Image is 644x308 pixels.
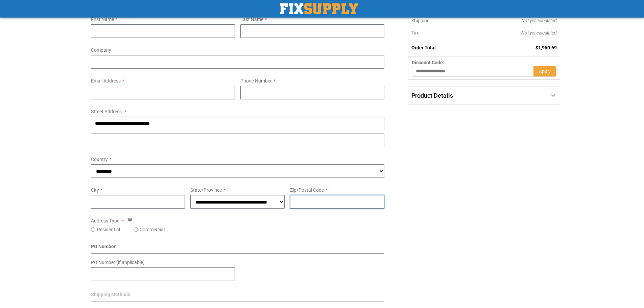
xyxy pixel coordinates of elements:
[533,66,556,77] button: Apply
[240,78,272,84] span: Phone Number
[240,17,263,22] span: Last Name
[91,17,114,22] span: First Name
[91,243,385,254] div: PO Number
[91,218,119,223] span: Address Type
[539,69,551,74] span: Apply
[91,260,145,265] span: PO Number (if applicable)
[91,47,111,53] span: Company
[91,187,99,193] span: City
[280,3,358,14] a: store logo
[412,60,444,65] span: Discount Code:
[535,45,557,50] span: $1,950.69
[521,18,557,23] span: Not yet calculated
[91,157,108,162] span: Country
[280,3,358,14] img: Fix Industrial Supply
[411,18,430,23] span: Shipping
[411,92,453,99] span: Product Details
[290,187,324,193] span: Zip/Postal Code
[91,78,121,84] span: Email Address
[521,30,557,35] span: Not yet calculated
[97,226,120,233] label: Residential
[91,109,122,114] span: Street Address
[140,226,165,233] label: Commercial
[190,187,222,193] span: State/Province
[411,45,436,50] strong: Order Total
[408,27,476,39] th: Tax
